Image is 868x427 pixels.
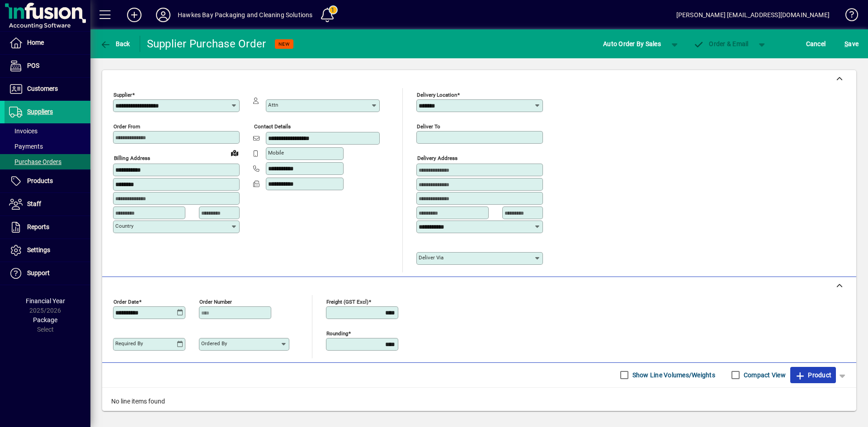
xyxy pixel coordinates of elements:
span: Product [795,368,831,382]
a: Settings [5,239,90,262]
button: Auto Order By Sales [599,36,665,52]
mat-label: Supplier [113,92,132,98]
a: Support [5,262,90,285]
mat-label: Order from [113,123,140,130]
span: Customers [27,85,58,92]
mat-label: Required by [115,340,143,347]
span: Payments [9,143,43,150]
app-page-header-button: Back [90,36,140,52]
span: Cancel [806,37,826,51]
span: Suppliers [27,108,53,115]
a: POS [5,55,90,77]
button: Back [98,36,132,52]
button: Cancel [804,36,828,52]
button: Product [790,367,836,383]
mat-label: Freight (GST excl) [326,298,368,305]
mat-label: Ordered by [201,340,227,347]
div: [PERSON_NAME] [EMAIL_ADDRESS][DOMAIN_NAME] [676,8,830,22]
mat-label: Rounding [326,330,348,336]
span: Home [27,39,44,46]
a: Home [5,32,90,54]
button: Add [120,7,149,23]
a: Invoices [5,123,90,139]
a: Payments [5,139,90,154]
span: Support [27,269,50,277]
a: Products [5,170,90,192]
span: Auto Order By Sales [603,37,661,51]
mat-label: Deliver via [419,254,443,261]
a: Customers [5,78,90,100]
button: Order & Email [689,36,753,52]
a: Purchase Orders [5,154,90,169]
span: Back [100,40,130,47]
span: NEW [278,41,290,47]
div: Supplier Purchase Order [147,37,266,51]
a: Staff [5,193,90,216]
span: S [844,40,848,47]
mat-label: Deliver To [417,123,440,130]
span: Package [33,316,57,324]
span: Products [27,177,53,184]
a: Knowledge Base [839,2,857,31]
span: POS [27,62,39,69]
span: Reports [27,223,49,230]
a: View on map [227,145,242,160]
mat-label: Order date [113,298,139,305]
span: Order & Email [693,40,749,47]
span: Purchase Orders [9,158,61,165]
mat-label: Attn [268,102,278,108]
mat-label: Country [115,223,133,229]
label: Compact View [742,371,786,380]
a: Reports [5,216,90,239]
div: Hawkes Bay Packaging and Cleaning Solutions [178,8,313,22]
button: Save [842,36,861,52]
span: Staff [27,200,41,207]
label: Show Line Volumes/Weights [631,371,715,380]
span: ave [844,37,859,51]
span: Invoices [9,127,38,135]
mat-label: Mobile [268,150,284,156]
mat-label: Order number [199,298,232,305]
div: No line items found [102,388,856,415]
mat-label: Delivery Location [417,92,457,98]
span: Settings [27,246,50,253]
span: Financial Year [26,297,65,305]
button: Profile [149,7,178,23]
